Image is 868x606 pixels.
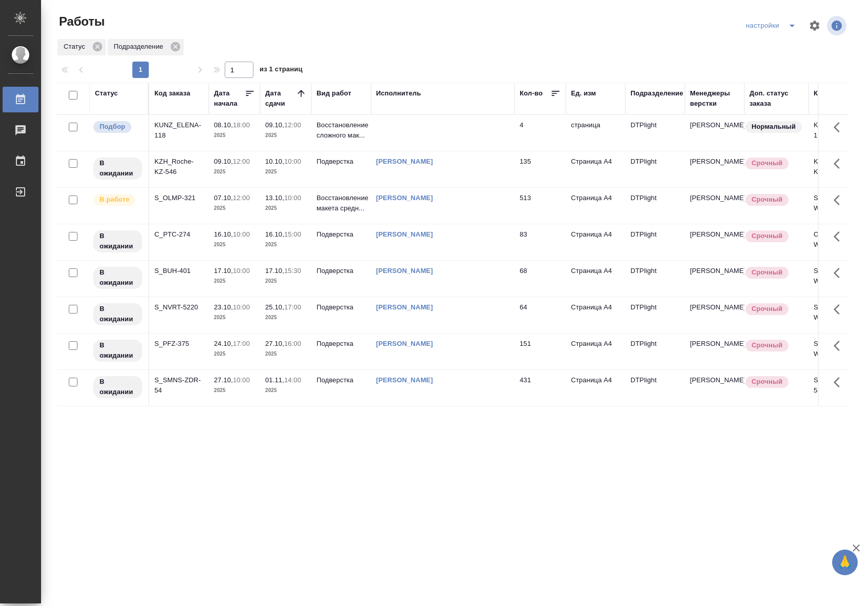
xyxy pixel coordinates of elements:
[625,115,685,151] td: DTPlight
[317,229,366,240] p: Подверстка
[808,370,868,406] td: S_SMNS-ZDR-54-WK-024
[317,339,366,349] p: Подверстка
[802,13,827,38] span: Настроить таблицу
[317,266,366,276] p: Подверстка
[625,370,685,406] td: DTPlight
[265,121,284,129] p: 09.10,
[571,88,596,99] div: Ед. изм
[100,304,136,324] p: В ожидании
[690,302,739,312] p: [PERSON_NAME]
[92,339,143,363] div: Исполнитель назначен, приступать к работе пока рано
[56,13,105,30] span: Работы
[154,266,204,276] div: S_BUH-401
[154,302,204,312] div: S_NVRT-5220
[154,88,190,99] div: Код заказа
[376,267,433,275] a: [PERSON_NAME]
[515,297,566,333] td: 64
[265,312,306,323] p: 2025
[515,370,566,406] td: 431
[214,194,233,202] p: 07.10,
[92,302,143,326] div: Исполнитель назначен, приступать к работе пока рано
[827,115,852,140] button: Здесь прячутся важные кнопки
[690,120,739,130] p: [PERSON_NAME]
[100,158,136,179] p: В ожидании
[265,276,306,286] p: 2025
[95,88,118,99] div: Статус
[233,267,250,275] p: 10:00
[265,158,284,165] p: 10.10,
[515,224,566,260] td: 83
[625,188,685,224] td: DTPlight
[515,334,566,369] td: 151
[690,157,739,167] p: [PERSON_NAME]
[317,157,366,167] p: Подверстка
[317,302,366,312] p: Подверстка
[154,375,204,396] div: S_SMNS-ZDR-54
[100,340,136,361] p: В ожидании
[376,303,433,311] a: [PERSON_NAME]
[376,230,433,238] a: [PERSON_NAME]
[265,303,284,311] p: 25.10,
[233,194,250,202] p: 12:00
[265,349,306,359] p: 2025
[566,334,625,369] td: Страница А4
[317,120,366,141] p: Восстановление сложного мак...
[376,376,433,384] a: [PERSON_NAME]
[265,385,306,396] p: 2025
[566,261,625,297] td: Страница А4
[265,340,284,347] p: 27.10,
[284,376,301,384] p: 14:00
[214,349,255,359] p: 2025
[233,303,250,311] p: 10:00
[827,224,852,249] button: Здесь прячутся важные кнопки
[214,267,233,275] p: 17.10,
[265,194,284,202] p: 13.10,
[284,194,301,202] p: 10:00
[515,261,566,297] td: 68
[808,297,868,333] td: S_NVRT-5220-WK-013
[752,122,796,132] p: Нормальный
[808,151,868,187] td: KZH_Roche-KZ-546-WK-011
[317,375,366,385] p: Подверстка
[625,224,685,260] td: DTPlight
[284,158,301,165] p: 10:00
[566,370,625,406] td: Страница А4
[233,230,250,238] p: 10:00
[566,224,625,260] td: Страница А4
[100,231,136,251] p: В ожидании
[108,39,184,55] div: Подразделение
[265,267,284,275] p: 17.10,
[154,193,204,203] div: S_OLMP-321
[265,88,296,109] div: Дата сдачи
[690,339,739,349] p: [PERSON_NAME]
[752,304,782,314] p: Срочный
[214,130,255,141] p: 2025
[284,267,301,275] p: 15:30
[814,88,853,99] div: Код работы
[808,261,868,297] td: S_BUH-401-WK-008
[808,334,868,369] td: S_PFZ-375-WK-007
[752,231,782,241] p: Срочный
[214,121,233,129] p: 08.10,
[265,130,306,141] p: 2025
[265,203,306,213] p: 2025
[625,297,685,333] td: DTPlight
[376,158,433,165] a: [PERSON_NAME]
[625,334,685,369] td: DTPlight
[214,376,233,384] p: 27.10,
[100,122,125,132] p: Подбор
[100,267,136,288] p: В ожидании
[92,229,143,253] div: Исполнитель назначен, приступать к работе пока рано
[566,188,625,224] td: Страница А4
[154,339,204,349] div: S_PFZ-375
[214,276,255,286] p: 2025
[214,303,233,311] p: 23.10,
[233,158,250,165] p: 12:00
[114,42,167,52] p: Подразделение
[752,158,782,168] p: Срочный
[284,230,301,238] p: 15:00
[566,151,625,187] td: Страница А4
[690,229,739,240] p: [PERSON_NAME]
[214,158,233,165] p: 09.10,
[566,297,625,333] td: Страница А4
